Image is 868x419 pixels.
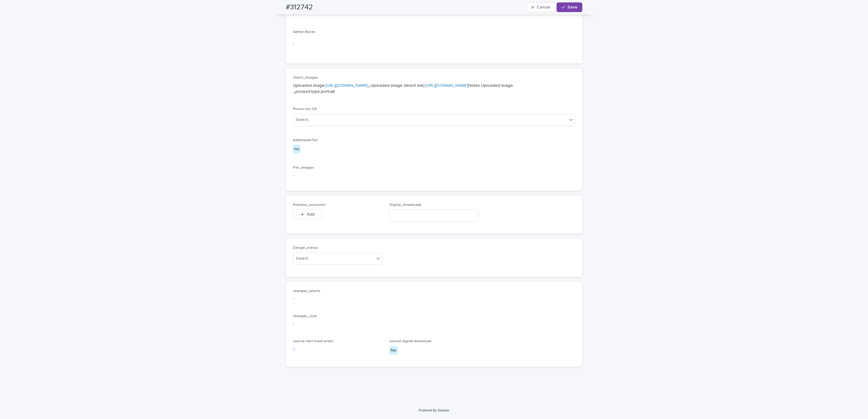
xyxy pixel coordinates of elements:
button: Save [557,2,582,12]
span: source-digital-download [390,339,431,343]
span: changes_size [293,314,317,318]
a: [URL][DOMAIN_NAME] [426,83,468,88]
p: - [293,321,575,327]
p: - [293,172,575,179]
p: - [293,41,575,47]
span: Save [567,5,577,9]
span: Digital_downloads [390,203,422,207]
div: no [293,145,301,154]
h2: #312742 [286,3,313,12]
p: Uploaded image: _Uploaded image (direct link): Notes Uploaded image: _product-type:portrait [293,83,575,95]
span: Pet_Images [293,166,314,170]
span: Design_status [293,246,318,250]
span: Client_Images [293,76,318,80]
span: Admin Notes [293,30,316,34]
button: Add [293,209,322,219]
span: Add [307,212,314,216]
p: - [293,11,575,18]
span: changes_photo [293,289,320,293]
span: Cancel [537,5,550,9]
button: Cancel [526,2,555,12]
div: Select... [296,117,311,123]
a: [URL][DOMAIN_NAME] [326,83,368,88]
p: - [293,296,575,302]
span: Photo not OK [293,107,317,111]
span: source-fast-track-order [293,339,333,343]
div: No [390,346,398,355]
span: Additional Pet [293,138,318,142]
a: Powered By Stacker [419,408,449,412]
div: Select... [296,255,311,262]
span: Preview_customer [293,203,326,207]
